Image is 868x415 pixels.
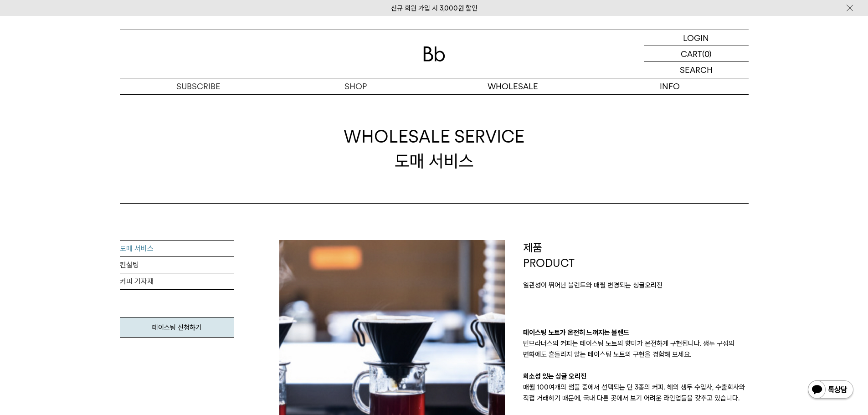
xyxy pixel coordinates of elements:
p: WHOLESALE [434,78,591,94]
p: (0) [702,46,712,61]
p: 희소성 있는 싱글 오리진 [523,371,749,382]
p: 테이스팅 노트가 온전히 느껴지는 블렌드 [523,327,749,338]
p: CART [681,46,702,61]
p: 일관성이 뛰어난 블렌드와 매월 변경되는 싱글오리진 [523,280,749,291]
p: 매월 100여개의 샘플 중에서 선택되는 단 3종의 커피. 해외 생두 수입사, 수출회사와 직접 거래하기 때문에, 국내 다른 곳에서 보기 어려운 라인업들을 갖추고 있습니다. [523,382,749,404]
a: 커피 기자재 [120,273,234,290]
img: 로고 [423,46,445,61]
a: 신규 회원 가입 시 3,000원 할인 [391,4,478,12]
a: SUBSCRIBE [120,78,277,94]
div: 도매 서비스 [344,124,524,173]
span: WHOLESALE SERVICE [344,124,524,149]
p: LOGIN [683,30,709,46]
p: 제품 PRODUCT [523,240,749,271]
a: SHOP [277,78,434,94]
img: 카카오톡 채널 1:1 채팅 버튼 [807,379,854,401]
p: SEARCH [680,62,713,78]
a: 테이스팅 신청하기 [120,317,234,338]
a: LOGIN [644,30,749,46]
p: 빈브라더스의 커피는 테이스팅 노트의 향미가 온전하게 구현됩니다. 생두 구성의 변화에도 흔들리지 않는 테이스팅 노트의 구현을 경험해 보세요. [523,338,749,360]
a: CART (0) [644,46,749,62]
p: INFO [591,78,749,94]
a: 도매 서비스 [120,241,234,257]
a: 컨설팅 [120,257,234,273]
